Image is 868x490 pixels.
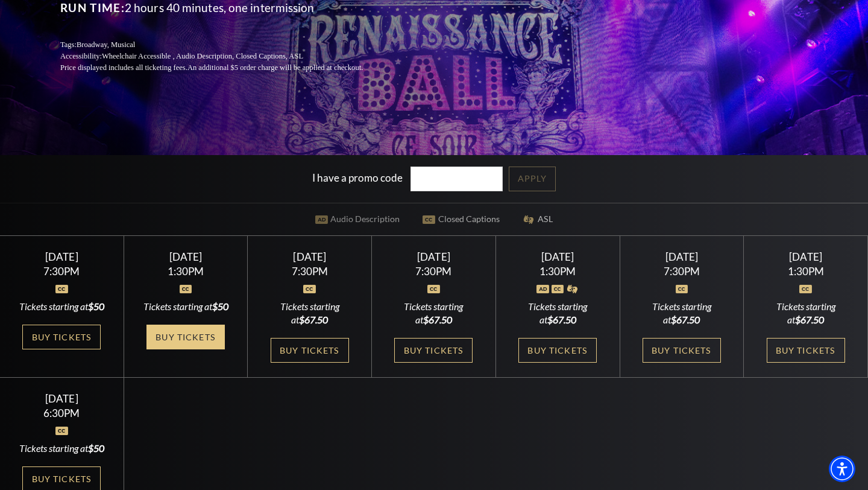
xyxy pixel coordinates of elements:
[547,314,576,325] span: $67.50
[88,301,104,312] span: $50
[102,52,303,60] span: Wheelchair Accessible , Audio Description, Closed Captions, ASL
[14,392,109,405] div: [DATE]
[634,300,729,327] div: Tickets starting at
[511,250,605,263] div: [DATE]
[829,456,855,482] div: Accessibility Menu
[671,314,700,325] span: $67.50
[511,266,605,276] div: 1:30PM
[187,63,363,72] span: An additional $5 order charge will be applied at checkout.
[262,250,357,263] div: [DATE]
[271,338,349,363] a: Buy Tickets
[88,442,104,454] span: $50
[138,266,233,276] div: 1:30PM
[22,325,101,349] a: Buy Tickets
[14,408,109,418] div: 6:30PM
[643,338,721,363] a: Buy Tickets
[138,250,233,263] div: [DATE]
[146,325,225,349] a: Buy Tickets
[386,250,481,263] div: [DATE]
[14,442,109,455] div: Tickets starting at
[138,300,233,313] div: Tickets starting at
[262,266,357,276] div: 7:30PM
[14,300,109,313] div: Tickets starting at
[14,250,109,263] div: [DATE]
[212,301,228,312] span: $50
[394,338,473,363] a: Buy Tickets
[60,1,125,14] span: Run Time:
[386,266,481,276] div: 7:30PM
[14,266,109,276] div: 7:30PM
[634,266,729,276] div: 7:30PM
[758,266,853,276] div: 1:30PM
[60,62,392,74] p: Price displayed includes all ticketing fees.
[312,171,403,184] label: I have a promo code
[60,51,392,62] p: Accessibility:
[518,338,597,363] a: Buy Tickets
[758,300,853,327] div: Tickets starting at
[262,300,357,327] div: Tickets starting at
[758,250,853,263] div: [DATE]
[423,314,452,325] span: $67.50
[767,338,845,363] a: Buy Tickets
[386,300,481,327] div: Tickets starting at
[795,314,824,325] span: $67.50
[634,250,729,263] div: [DATE]
[511,300,605,327] div: Tickets starting at
[299,314,328,325] span: $67.50
[60,39,392,51] p: Tags:
[77,40,135,49] span: Broadway, Musical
